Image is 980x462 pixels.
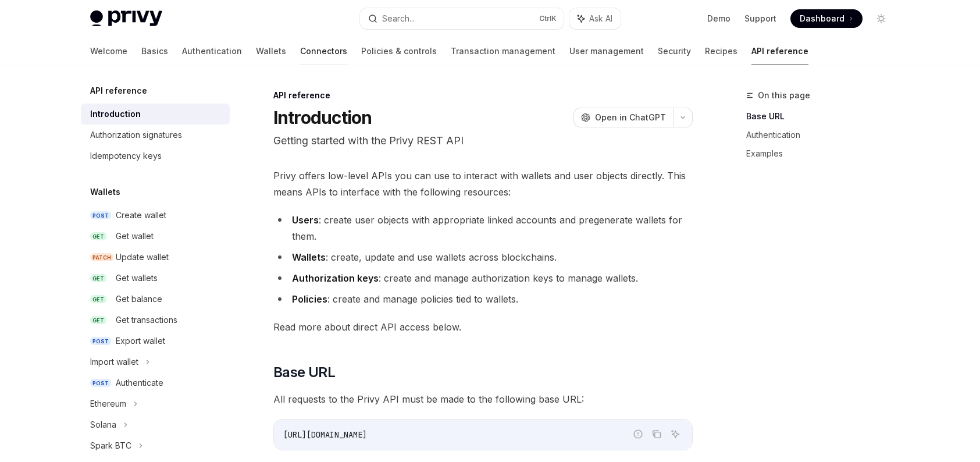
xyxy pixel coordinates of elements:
a: API reference [751,37,808,65]
div: Solana [90,418,116,432]
a: Basics [141,37,168,65]
a: GETGet wallet [81,226,230,247]
span: GET [90,316,106,325]
span: Ctrl K [539,14,557,23]
h5: API reference [90,84,147,98]
a: GETGet wallets [81,268,230,289]
button: Search...CtrlK [360,8,564,29]
div: Get transactions [116,313,177,327]
li: : create user objects with appropriate linked accounts and pregenerate wallets for them. [273,212,693,244]
img: light logo [90,10,162,27]
div: Ethereum [90,397,126,411]
div: Search... [382,12,415,26]
strong: Authorization keys [292,272,379,284]
span: [URL][DOMAIN_NAME] [283,429,367,440]
button: Open in ChatGPT [573,108,673,127]
div: Introduction [90,107,141,121]
a: Wallets [256,37,286,65]
a: Policies & controls [361,37,437,65]
button: Toggle dark mode [872,9,890,28]
span: Dashboard [800,13,844,24]
a: Idempotency keys [81,145,230,166]
div: Export wallet [116,334,165,348]
div: Spark BTC [90,439,131,453]
div: Get balance [116,292,162,306]
span: GET [90,232,106,241]
div: Import wallet [90,355,138,369]
strong: Wallets [292,251,326,263]
a: POSTAuthenticate [81,372,230,393]
button: Copy the contents from the code block [649,427,664,442]
button: Report incorrect code [630,427,646,442]
a: Authentication [182,37,242,65]
span: On this page [758,88,810,102]
strong: Policies [292,293,327,305]
button: Ask AI [668,427,683,442]
li: : create, update and use wallets across blockchains. [273,249,693,265]
div: Update wallet [116,250,169,264]
span: Open in ChatGPT [595,112,666,123]
div: Get wallets [116,271,158,285]
a: PATCHUpdate wallet [81,247,230,268]
a: Examples [746,144,900,163]
span: GET [90,295,106,304]
a: Introduction [81,104,230,125]
span: POST [90,337,111,346]
span: PATCH [90,253,113,262]
li: : create and manage authorization keys to manage wallets. [273,270,693,286]
a: Connectors [300,37,347,65]
a: POSTCreate wallet [81,205,230,226]
a: GETGet balance [81,289,230,310]
a: Security [658,37,691,65]
strong: Users [292,214,319,226]
div: Get wallet [116,229,154,243]
div: Authenticate [116,376,163,390]
a: Base URL [746,107,900,126]
h5: Wallets [90,185,120,199]
div: API reference [273,90,693,101]
a: Authentication [746,126,900,144]
a: Support [744,13,776,24]
a: GETGet transactions [81,310,230,330]
div: Create wallet [116,208,166,222]
a: Authorization signatures [81,125,230,145]
p: Getting started with the Privy REST API [273,133,693,149]
a: Recipes [705,37,737,65]
a: Welcome [90,37,127,65]
a: Demo [707,13,730,24]
span: POST [90,211,111,220]
li: : create and manage policies tied to wallets. [273,291,693,307]
button: Ask AI [569,8,621,29]
span: Read more about direct API access below. [273,319,693,335]
span: POST [90,379,111,388]
span: Ask AI [589,13,612,24]
div: Idempotency keys [90,149,162,163]
span: Privy offers low-level APIs you can use to interact with wallets and user objects directly. This ... [273,168,693,200]
span: GET [90,274,106,283]
div: Authorization signatures [90,128,182,142]
span: Base URL [273,363,335,382]
span: All requests to the Privy API must be made to the following base URL: [273,391,693,407]
a: Transaction management [451,37,555,65]
a: User management [569,37,644,65]
a: POSTExport wallet [81,330,230,351]
a: Dashboard [790,9,863,28]
h1: Introduction [273,107,372,128]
